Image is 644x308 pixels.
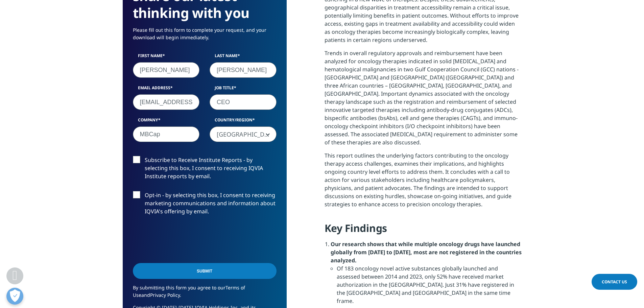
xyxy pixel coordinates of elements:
[210,53,277,62] label: Last Name
[133,85,200,94] label: Email Address
[133,156,277,184] label: Subscribe to Receive Institute Reports - by selecting this box, I consent to receiving IQVIA Inst...
[210,126,277,142] span: India
[325,221,522,240] h4: Key Findings
[133,26,277,46] p: Please fill out this form to complete your request, and your download will begin immediately.
[133,263,277,279] input: Submit
[150,292,180,298] a: Privacy Policy
[331,240,522,264] strong: Our research shows that while multiple oncology drugs have launched globally from [DATE] to [DATE...
[592,274,637,290] a: Contact Us
[133,226,236,253] iframe: reCAPTCHA
[210,127,276,142] span: India
[133,117,200,126] label: Company
[602,279,627,285] span: Contact Us
[210,117,277,126] label: Country/Region
[6,288,23,305] button: Open Preferences
[325,49,522,151] p: Trends in overall regulatory approvals and reimbursement have been analyzed for oncology therapie...
[133,53,200,62] label: First Name
[210,85,277,94] label: Job Title
[325,151,522,213] p: This report outlines the underlying factors contributing to the oncology therapy access challenge...
[133,191,277,219] label: Opt-in - by selecting this box, I consent to receiving marketing communications and information a...
[133,284,277,304] p: By submitting this form you agree to our and .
